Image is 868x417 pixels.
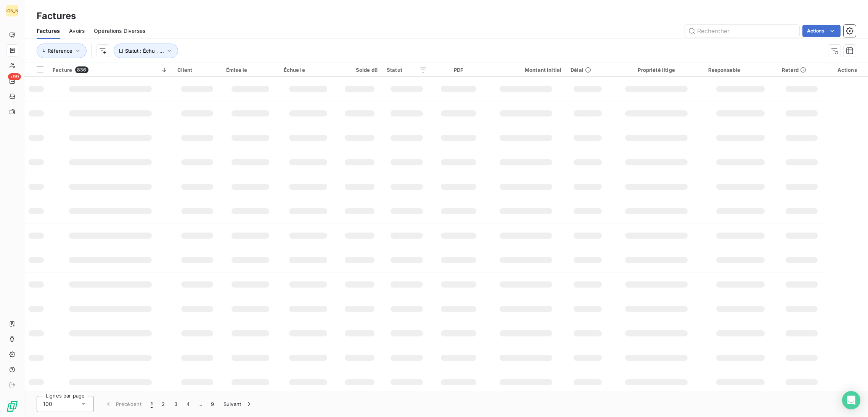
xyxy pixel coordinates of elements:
span: 1 [151,400,153,408]
h3: Factures [37,9,76,23]
span: Factures [37,27,60,35]
button: Actions [802,25,841,37]
span: +99 [8,73,21,80]
div: Solde dû [342,67,378,73]
div: Responsable [708,67,773,73]
button: Réference [37,44,87,58]
div: Délai [571,67,604,73]
button: Suivant [219,396,257,412]
span: Réference [48,48,72,54]
span: Avoirs [69,27,85,35]
div: Échue le [284,67,333,73]
button: 9 [206,396,219,412]
span: 100 [43,400,52,408]
div: Actions [831,67,863,73]
button: Statut : Échu , ... [114,44,178,58]
button: 2 [157,396,169,412]
button: 1 [146,396,157,412]
div: Open Intercom Messenger [842,391,860,409]
input: Rechercher [685,25,799,37]
div: Statut [387,67,427,73]
span: Opérations Diverses [94,27,145,35]
span: 836 [75,66,88,73]
div: Propriété litige [614,67,699,73]
button: 4 [182,396,194,412]
span: Facture [53,67,72,73]
div: PDF [436,67,481,73]
button: Précédent [100,396,146,412]
div: Retard [782,67,821,73]
div: Montant initial [490,67,561,73]
span: … [194,398,206,410]
div: Client [177,67,217,73]
button: 3 [170,396,182,412]
div: [PERSON_NAME] [6,5,18,17]
span: Statut : Échu , ... [125,48,164,54]
img: Logo LeanPay [6,400,18,412]
div: Émise le [226,67,275,73]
